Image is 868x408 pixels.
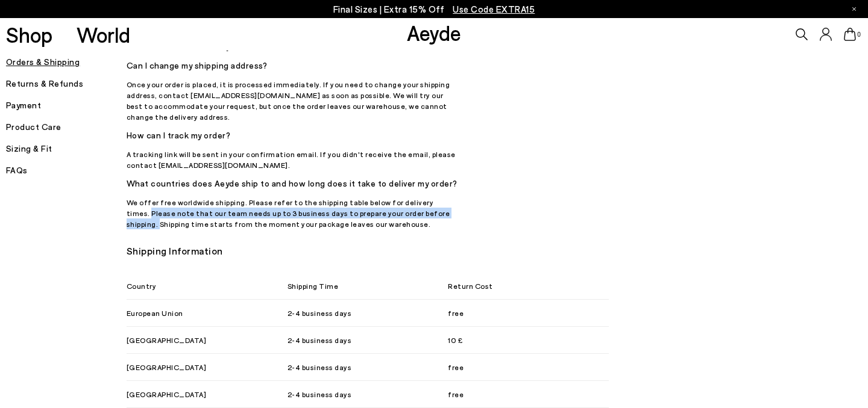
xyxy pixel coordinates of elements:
[6,54,127,70] h5: Orders & Shipping
[127,279,288,293] span: Country
[333,2,535,17] p: Final Sizes | Extra 15% Off
[844,28,856,41] a: 0
[127,149,458,170] p: A tracking link will be sent in your confirmation email. If you didn't receive the email, please ...
[127,360,288,374] span: [GEOGRAPHIC_DATA]
[127,333,288,347] span: [GEOGRAPHIC_DATA]
[448,279,609,293] span: Return Cost
[6,24,52,45] a: Shop
[127,127,458,144] h5: How can I track my order?
[407,20,461,45] a: Aeyde
[856,31,862,38] span: 0
[448,306,609,320] span: free
[448,360,609,374] span: free
[127,175,458,192] h5: What countries does Aeyde ship to and how long does it take to deliver my order?
[288,333,448,347] span: 2-4 business days
[6,97,127,114] h5: Payment
[6,75,127,92] h5: Returns & Refunds
[288,387,448,401] span: 2-4 business days
[6,119,127,135] h5: Product Care
[127,306,288,320] span: European Union
[127,197,458,229] p: We offer free worldwide shipping. Please refer to the shipping table below for delivery times. Pl...
[127,387,288,401] span: [GEOGRAPHIC_DATA]
[288,279,448,293] span: Shipping Time
[288,306,448,320] span: 2-4 business days
[453,4,535,14] span: Navigate to /collections/ss25-final-sizes
[288,360,448,374] span: 2-4 business days
[127,79,458,122] p: Once your order is placed, it is processed immediately. If you need to change your shipping addre...
[127,241,753,261] h3: Shipping Information
[448,387,609,401] span: free
[6,140,127,157] h5: Sizing & Fit
[6,162,127,179] h5: FAQs
[127,57,458,74] h5: Can I change my shipping address?
[448,333,609,347] span: 10 £
[77,24,130,45] a: World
